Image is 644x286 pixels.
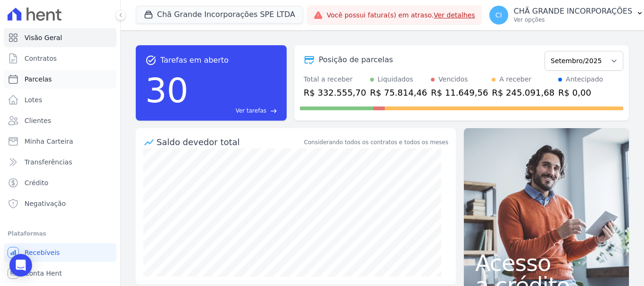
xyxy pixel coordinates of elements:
[558,86,603,99] div: R$ 0,00
[4,132,116,151] a: Minha Carteira
[4,90,116,109] a: Lotes
[434,11,475,19] a: Ver detalhes
[25,95,42,105] span: Lotes
[327,10,475,20] span: Você possui fatura(s) em atraso.
[4,49,116,68] a: Contratos
[499,74,531,84] div: A receber
[304,74,366,84] div: Total a receber
[475,252,618,274] span: Acesso
[514,16,633,24] p: Ver opções
[136,6,303,24] button: Chã Grande Incorporações SPE LTDA
[4,264,116,283] a: Conta Hent
[25,157,72,167] span: Transferências
[25,137,73,146] span: Minha Carteira
[157,136,302,148] div: Saldo devedor total
[25,54,57,63] span: Contratos
[25,269,62,278] span: Conta Hent
[566,74,603,84] div: Antecipado
[25,178,49,188] span: Crédito
[145,55,157,66] span: task_alt
[192,106,277,115] a: Ver tarefas east
[304,138,448,147] div: Considerando todos os contratos e todos os meses
[4,173,116,192] a: Crédito
[270,107,277,114] span: east
[438,74,468,84] div: Vencidos
[236,106,266,115] span: Ver tarefas
[514,7,633,16] p: CHÃ GRANDE INCORPORAÇÕES
[25,33,62,42] span: Visão Geral
[304,86,366,99] div: R$ 332.555,70
[492,86,554,99] div: R$ 245.091,68
[4,111,116,130] a: Clientes
[4,153,116,172] a: Transferências
[4,243,116,262] a: Recebíveis
[378,74,413,84] div: Liquidados
[160,55,229,66] span: Tarefas em aberto
[495,12,502,18] span: CI
[145,66,189,115] div: 30
[25,248,60,257] span: Recebíveis
[431,86,488,99] div: R$ 11.649,56
[25,199,66,208] span: Negativação
[4,194,116,213] a: Negativação
[25,74,52,84] span: Parcelas
[4,70,116,89] a: Parcelas
[319,54,393,65] div: Posição de parcelas
[4,28,116,47] a: Visão Geral
[8,228,113,239] div: Plataformas
[9,254,32,277] div: Open Intercom Messenger
[25,116,51,125] span: Clientes
[370,86,427,99] div: R$ 75.814,46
